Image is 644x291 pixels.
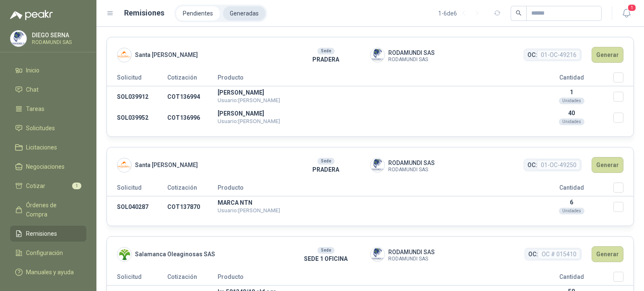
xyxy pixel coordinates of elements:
[218,97,280,103] span: Usuario: [PERSON_NAME]
[107,107,167,128] td: SOL039952
[167,107,218,128] td: COT136996
[26,248,63,258] span: Configuración
[627,4,636,12] span: 1
[135,250,215,259] span: Salamanca Oleaginosas SAS
[167,196,218,218] td: COT137870
[107,272,167,286] th: Solicitud
[592,47,623,63] button: Generar
[516,10,522,16] span: search
[117,158,131,172] img: Company Logo
[32,32,84,38] p: DIEGO SERNA
[619,6,634,21] button: 1
[26,229,57,238] span: Remisiones
[530,199,613,206] p: 6
[10,264,86,280] a: Manuales y ayuda
[530,110,613,116] p: 40
[388,257,435,261] span: RODAMUNDI SAS
[530,183,613,196] th: Cantidad
[10,245,86,261] a: Configuración
[388,48,435,57] span: RODAMUNDI SAS
[10,139,86,155] a: Licitaciones
[218,111,530,116] p: [PERSON_NAME]
[537,50,580,60] span: 01-OC-49216
[176,6,220,21] a: Pendientes
[167,86,218,108] td: COT136994
[218,272,530,286] th: Producto
[613,196,634,218] td: Seleccionar/deseleccionar
[218,207,280,214] span: Usuario: [PERSON_NAME]
[218,72,530,86] th: Producto
[107,196,167,218] td: SOL040287
[282,165,370,174] p: PRADERA
[10,226,86,242] a: Remisiones
[32,40,84,45] p: RODAMUNDI SAS
[107,183,167,196] th: Solicitud
[527,160,537,170] span: OC:
[530,89,613,95] p: 1
[218,118,280,124] span: Usuario: [PERSON_NAME]
[10,159,86,175] a: Negociaciones
[388,167,435,172] span: RODAMUNDI SAS
[613,272,634,286] th: Seleccionar/deseleccionar
[167,72,218,86] th: Cotización
[10,197,86,222] a: Órdenes de Compra
[135,160,198,170] span: Santa [PERSON_NAME]
[10,178,86,194] a: Cotizar1
[26,66,39,75] span: Inicio
[26,124,55,133] span: Solicitudes
[317,48,335,54] div: Sede
[592,246,623,262] button: Generar
[107,86,167,108] td: SOL039912
[10,120,86,136] a: Solicitudes
[559,98,584,104] div: Unidades
[26,268,74,277] span: Manuales y ayuda
[218,183,530,196] th: Producto
[26,104,44,113] span: Tareas
[282,55,370,64] p: PRADERA
[371,48,384,62] img: Company Logo
[559,208,584,214] div: Unidades
[135,50,198,59] span: Santa [PERSON_NAME]
[538,249,580,259] span: OC # 015410
[530,72,613,86] th: Cantidad
[167,183,218,196] th: Cotización
[371,247,384,261] img: Company Logo
[10,82,86,98] a: Chat
[282,254,370,263] p: SEDE 1 OFICINA
[26,181,45,191] span: Cotizar
[117,247,131,261] img: Company Logo
[613,183,634,196] th: Seleccionar/deseleccionar
[10,31,26,46] img: Company Logo
[613,86,634,108] td: Seleccionar/deseleccionar
[26,143,57,152] span: Licitaciones
[107,72,167,86] th: Solicitud
[537,160,580,170] span: 01-OC-49250
[613,107,634,128] td: Seleccionar/deseleccionar
[388,57,435,62] span: RODAMUNDI SAS
[10,62,86,78] a: Inicio
[218,90,530,95] p: [PERSON_NAME]
[530,272,613,286] th: Cantidad
[527,50,537,59] span: OC:
[388,247,435,257] span: RODAMUNDI SAS
[10,101,86,117] a: Tareas
[371,158,384,172] img: Company Logo
[10,10,53,20] img: Logo peakr
[388,158,435,167] span: RODAMUNDI SAS
[528,250,538,259] span: OC:
[167,272,218,286] th: Cotización
[124,7,164,19] h1: Remisiones
[26,201,78,219] span: Órdenes de Compra
[117,48,131,62] img: Company Logo
[317,247,335,254] div: Sede
[613,72,634,86] th: Seleccionar/deseleccionar
[592,157,623,173] button: Generar
[218,200,530,206] p: MARCA NTN
[26,162,65,171] span: Negociaciones
[559,118,584,125] div: Unidades
[223,6,265,21] a: Generadas
[317,158,335,165] div: Sede
[438,7,484,20] div: 1 - 6 de 6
